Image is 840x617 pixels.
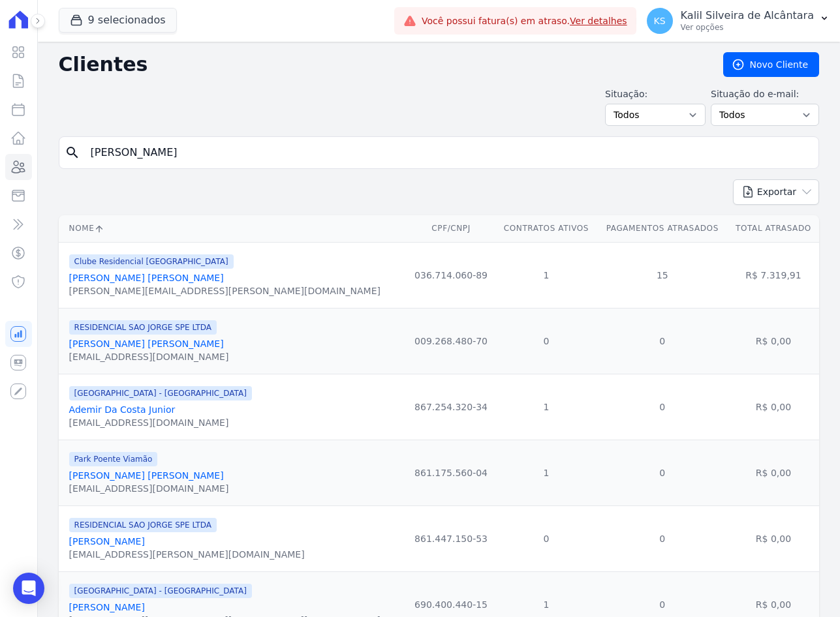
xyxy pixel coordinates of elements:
td: R$ 0,00 [728,440,819,505]
span: Você possui fatura(s) em atraso. [422,14,627,28]
th: Pagamentos Atrasados [597,215,728,242]
th: CPF/CNPJ [407,215,495,242]
td: 0 [495,505,597,571]
div: [PERSON_NAME][EMAIL_ADDRESS][PERSON_NAME][DOMAIN_NAME] [69,284,381,297]
td: 0 [597,505,728,571]
td: 861.175.560-04 [407,440,495,505]
th: Contratos Ativos [495,215,597,242]
a: [PERSON_NAME] [69,536,145,547]
td: 1 [495,374,597,440]
a: [PERSON_NAME] [PERSON_NAME] [69,273,224,283]
td: 036.714.060-89 [407,242,495,308]
th: Total Atrasado [728,215,819,242]
button: Exportar [733,179,819,205]
span: [GEOGRAPHIC_DATA] - [GEOGRAPHIC_DATA] [69,584,252,598]
td: R$ 0,00 [728,308,819,374]
p: Ver opções [681,22,814,33]
span: RESIDENCIAL SAO JORGE SPE LTDA [69,518,217,532]
label: Situação do e-mail: [711,87,819,101]
td: 15 [597,242,728,308]
td: 1 [495,242,597,308]
h2: Clientes [59,53,702,76]
td: 0 [597,308,728,374]
button: 9 selecionados [59,8,177,33]
input: Buscar por nome, CPF ou e-mail [83,140,813,166]
a: [PERSON_NAME] [PERSON_NAME] [69,339,224,349]
div: [EMAIL_ADDRESS][DOMAIN_NAME] [69,416,252,429]
div: Open Intercom Messenger [13,573,44,604]
td: 009.268.480-70 [407,308,495,374]
a: Novo Cliente [723,52,819,77]
td: 0 [495,308,597,374]
span: KS [654,16,666,25]
span: RESIDENCIAL SAO JORGE SPE LTDA [69,320,217,335]
span: Clube Residencial [GEOGRAPHIC_DATA] [69,254,234,269]
td: 0 [597,440,728,505]
td: 1 [495,440,597,505]
a: Ademir Da Costa Junior [69,404,176,415]
button: KS Kalil Silveira de Alcântara Ver opções [636,3,840,39]
td: R$ 0,00 [728,374,819,440]
span: Park Poente Viamão [69,452,158,466]
p: Kalil Silveira de Alcântara [681,9,814,22]
div: [EMAIL_ADDRESS][DOMAIN_NAME] [69,350,229,363]
div: [EMAIL_ADDRESS][DOMAIN_NAME] [69,482,229,495]
td: 0 [597,374,728,440]
a: [PERSON_NAME] [69,602,145,612]
i: search [65,145,80,160]
td: R$ 7.319,91 [728,242,819,308]
label: Situação: [605,87,706,101]
a: Ver detalhes [570,16,627,26]
td: 861.447.150-53 [407,505,495,571]
a: [PERSON_NAME] [PERSON_NAME] [69,470,224,481]
th: Nome [59,215,407,242]
div: [EMAIL_ADDRESS][PERSON_NAME][DOMAIN_NAME] [69,548,305,561]
td: R$ 0,00 [728,505,819,571]
td: 867.254.320-34 [407,374,495,440]
span: [GEOGRAPHIC_DATA] - [GEOGRAPHIC_DATA] [69,386,252,400]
